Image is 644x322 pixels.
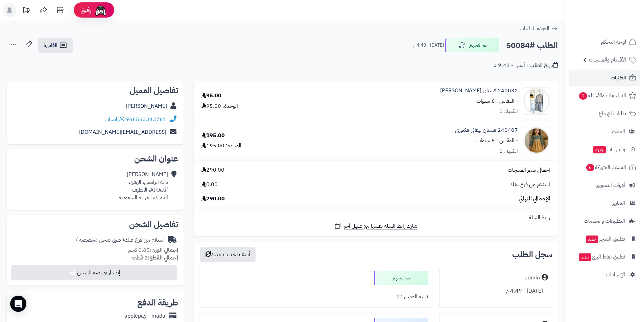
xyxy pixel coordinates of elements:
span: وآتس آب [593,145,625,154]
span: 0.00 [201,181,218,189]
a: التقارير [569,195,640,211]
a: الإعدادات [569,267,640,283]
span: الفاتورة [44,41,57,49]
span: رفيق [80,6,91,14]
span: إجمالي سعر المنتجات [508,166,550,174]
small: - المقاس : 5 سنوات [476,137,518,145]
img: 1746366524-file_00000000c9cc61f784208084d04417df-90x90.png [523,127,550,154]
a: أدوات التسويق [569,177,640,193]
a: الفاتورة [38,38,73,53]
span: شارك رابط السلة نفسها مع عميل آخر [344,222,418,230]
span: لوحة التحكم [601,37,626,47]
a: 240407 فستان تيفاتي فكتوري [455,126,518,134]
span: العملاء [612,127,625,136]
a: لوحة التحكم [569,34,640,50]
a: السلات المتروكة6 [569,159,640,175]
a: واتساب [104,115,124,123]
small: [DATE] - 4:49 م [413,42,444,49]
a: [EMAIL_ADDRESS][DOMAIN_NAME] [79,128,166,136]
small: - المقاس : 6 سنوات [476,97,518,105]
div: الكمية: 1 [499,107,518,115]
a: تطبيق المتجرجديد [569,231,640,247]
div: تم التجهيز [374,271,428,285]
span: تطبيق نقاط البيع [578,252,625,262]
span: ( طرق شحن مخصصة ) [76,236,124,244]
a: 240032 فستان [PERSON_NAME] [440,87,518,95]
span: طلبات الإرجاع [599,109,626,118]
div: [PERSON_NAME] دانة الرامس، الزهراء Al Qatif، القطيف المملكة العربية السعودية [119,171,168,201]
span: أدوات التسويق [596,180,625,190]
span: 290.00 [201,195,225,203]
h2: تفاصيل الشحن [12,220,178,228]
span: الطلبات [611,73,626,82]
a: [PERSON_NAME] [126,102,167,110]
span: التقارير [612,198,625,208]
strong: إجمالي الوزن: [150,246,178,254]
div: رابط السلة [196,214,555,222]
small: 2 قطعة [132,254,178,262]
span: جديد [579,253,591,261]
a: المراجعات والأسئلة1 [569,88,640,104]
img: ai-face.png [94,3,108,17]
h2: عنوان الشحن [12,155,178,163]
button: أضف تحديث جديد [200,247,256,262]
a: تطبيق نقاط البيعجديد [569,249,640,265]
span: تطبيق المتجر [585,234,625,244]
a: 966553343781 [126,115,166,123]
span: جديد [586,236,598,243]
div: تاريخ الطلب : أمس - 9:41 م [494,61,558,69]
span: 6 [586,164,594,171]
h3: سجل الطلب [512,250,552,258]
span: 1 [579,92,587,100]
div: الكمية: 1 [499,147,518,155]
span: الإعدادات [606,270,625,279]
div: 95.00 [201,92,221,100]
div: 195.00 [201,132,225,140]
div: [DATE] - 4:49 م [444,284,548,298]
span: استلام من فرع عنك [509,181,550,189]
div: applepay - mada [124,312,165,320]
strong: إجمالي القطع: [148,254,178,262]
a: العملاء [569,123,640,140]
button: تم التجهيز [445,38,499,52]
h2: تفاصيل العميل [12,86,178,95]
small: 0.85 كجم [128,246,178,254]
a: التطبيقات والخدمات [569,213,640,229]
img: 1740573798-ED494116-1C5D-44DE-B67D-955F7347D823-90x90.jpeg [523,88,550,115]
span: جديد [593,146,606,153]
a: طلبات الإرجاع [569,105,640,122]
a: شارك رابط السلة نفسها مع عميل آخر [334,222,418,230]
span: السلات المتروكة [586,163,626,172]
span: العودة للطلبات [520,24,549,32]
button: إصدار بوليصة الشحن [11,265,177,280]
a: وآتس آبجديد [569,141,640,157]
div: الوحدة: 95.00 [201,102,238,110]
div: تنبيه العميل : لا [204,290,428,303]
h2: طريقة الدفع [137,299,178,307]
span: الأقسام والمنتجات [589,55,626,65]
div: استلام من فرع عنك [76,236,165,244]
a: الطلبات [569,70,640,86]
a: العودة للطلبات [520,24,558,32]
div: Open Intercom Messenger [10,296,26,312]
span: الإجمالي النهائي [519,195,550,203]
h2: الطلب #50084 [506,39,558,52]
div: admin [525,274,540,282]
span: 290.00 [201,166,224,174]
div: الوحدة: 195.00 [201,142,241,150]
img: logo-2.png [598,5,638,19]
a: تحديثات المنصة [18,3,35,19]
span: التطبيقات والخدمات [584,216,625,226]
span: المراجعات والأسئلة [578,91,626,100]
